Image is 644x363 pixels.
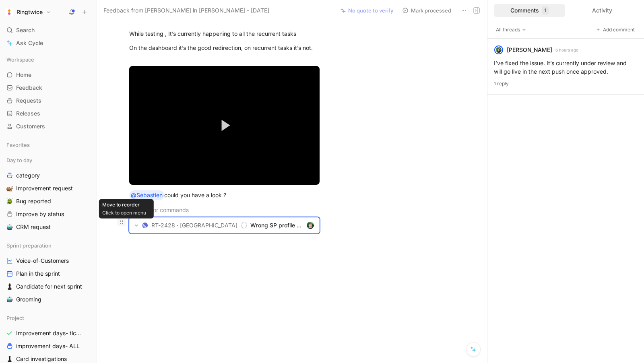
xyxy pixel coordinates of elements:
[3,239,93,252] div: Sprint preparation
[6,314,24,322] span: Project
[5,222,14,232] button: 🤖
[6,141,30,149] span: Favorites
[16,197,51,205] span: Bug reported
[16,223,51,231] span: CRM request
[3,107,93,120] a: Releases
[3,24,93,36] div: Search
[16,295,41,303] span: Grooming
[16,171,40,179] span: category
[16,122,45,130] span: Customers
[494,80,638,88] p: 1 reply
[3,120,93,132] a: Customers
[6,283,13,290] img: ♟️
[507,45,552,55] div: [PERSON_NAME]
[16,210,64,218] span: Improve by status
[3,268,93,280] a: Plan in the sprint
[16,257,69,265] span: Voice-of-Customers
[3,169,93,181] a: category
[210,111,239,140] button: Play Video
[495,46,502,54] img: avatar
[16,97,41,105] span: Requests
[3,312,93,324] div: Project
[16,71,31,79] span: Home
[603,26,636,34] span: Add comment
[129,43,320,60] div: On the dashboard it’s the good redirection, on recurrent tasks it’s not.
[16,184,73,192] span: Improvement request
[17,8,43,16] h1: Ringtwice
[250,221,303,230] span: Wrong SP profile opens from recurrent task tab
[16,109,40,118] span: Releases
[129,66,320,185] div: Video Player
[3,69,93,81] a: Home
[3,327,93,339] a: Improvement days- tickets ready
[103,6,269,15] span: Feedback from [PERSON_NAME] in [PERSON_NAME] - [DATE]
[3,340,93,352] a: improvement days- ALL
[16,283,82,291] span: Candidate for next sprint
[3,208,93,220] a: Improve by status
[3,82,93,94] a: Feedback
[594,26,638,34] button: Add comment
[3,95,93,107] a: Requests
[3,154,93,233] div: Day to daycategory🐌Improvement request🪲Bug reportedImprove by status🤖CRM request
[3,139,93,151] div: Favorites
[3,195,93,207] a: 🪲Bug reported
[494,4,565,17] div: Comments1
[241,222,247,229] svg: Backlog
[129,29,320,38] div: While testing , It’s currently happening to all the recurrent tasks
[307,222,314,229] img: avatar
[3,54,93,66] div: Workspace
[6,241,52,250] span: Sprint preparation
[3,221,93,233] a: 🤖CRM request
[3,255,93,267] a: Voice-of-Customers
[16,84,42,92] span: Feedback
[306,221,314,230] button: avatar
[16,355,67,363] span: Card investigations
[3,154,93,166] div: Day to day
[3,182,93,194] a: 🐌Improvement request
[3,6,53,18] button: RingtwiceRingtwice
[337,5,397,16] button: No quote to verify
[3,239,93,305] div: Sprint preparationVoice-of-CustomersPlan in the sprint♟️Candidate for next sprint🤖Grooming
[6,224,13,230] img: 🤖
[16,270,60,278] span: Plan in the sprint
[6,198,13,204] img: 🪲
[567,4,638,17] div: Activity
[5,8,13,16] img: Ringtwice
[3,280,93,293] a: ♟️Candidate for next sprint
[6,156,32,164] span: Day to day
[494,26,528,34] button: All threads
[5,196,14,206] button: 🪲
[16,25,35,35] span: Search
[6,356,13,362] img: ♟️
[16,38,43,48] span: Ask Cycle
[555,46,578,54] p: 6 hours ago
[16,329,84,337] span: Improvement days- tickets ready
[131,190,163,200] div: @Sébastien
[6,56,34,64] span: Workspace
[3,293,93,305] a: 🤖Grooming
[5,295,14,304] button: 🤖
[3,37,93,49] a: Ask Cycle
[151,221,237,230] span: RT-2428 · [GEOGRAPHIC_DATA]
[5,282,14,291] button: ♟️
[6,185,13,192] img: 🐌
[398,5,455,16] button: Mark processed
[496,26,526,34] span: All threads
[5,184,14,193] button: 🐌
[6,296,13,303] img: 🤖
[16,342,80,350] span: improvement days- ALL
[129,190,320,200] div: could you have a look ?
[542,6,549,14] div: 1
